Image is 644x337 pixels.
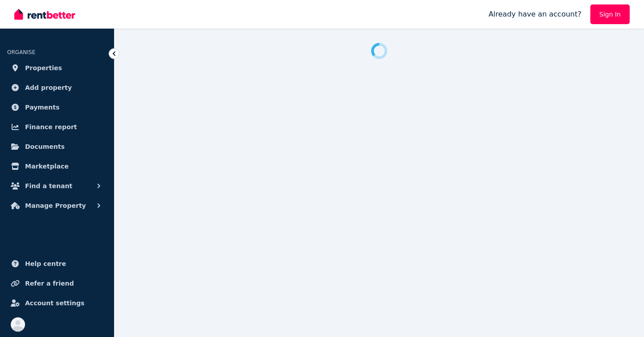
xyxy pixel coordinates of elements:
[25,181,72,191] span: Find a tenant
[7,79,107,97] a: Add property
[25,258,66,269] span: Help centre
[25,298,85,308] span: Account settings
[7,177,107,195] button: Find a tenant
[25,63,62,73] span: Properties
[590,4,630,24] a: Sign In
[7,157,107,175] a: Marketplace
[7,274,107,292] a: Refer a friend
[25,200,86,211] span: Manage Property
[7,98,107,116] a: Payments
[25,278,74,289] span: Refer a friend
[7,197,107,215] button: Manage Property
[25,82,72,93] span: Add property
[25,141,65,152] span: Documents
[25,122,77,132] span: Finance report
[7,255,107,273] a: Help centre
[25,102,59,113] span: Payments
[7,294,107,312] a: Account settings
[7,118,107,136] a: Finance report
[7,49,35,55] span: ORGANISE
[25,161,68,172] span: Marketplace
[7,59,107,77] a: Properties
[7,138,107,156] a: Documents
[14,8,75,21] img: RentBetter
[488,9,581,20] span: Already have an account?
